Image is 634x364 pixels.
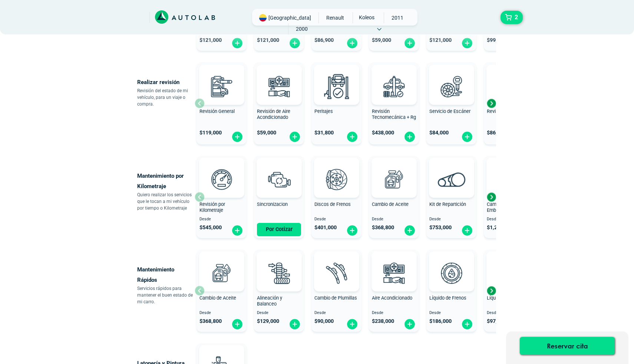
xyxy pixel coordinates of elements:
[429,295,466,301] span: Líquido de Frenos
[199,108,235,114] span: Revisión General
[314,217,359,222] span: Desde
[487,295,529,301] span: Líquido Refrigerante
[484,250,534,332] button: Líquido Refrigerante Desde $97,300
[314,130,334,136] span: $ 31,800
[404,318,416,330] img: fi_plus-circle2.svg
[268,159,290,181] img: AD0BCuuxAAAAAElFTkSuQmCC
[137,171,195,191] p: Mantenimiento por Kilometraje
[199,224,222,231] span: $ 545,000
[486,285,497,296] div: Next slide
[257,223,301,236] button: Por Cotizar
[384,12,410,23] span: 2011
[435,257,468,289] img: liquido_frenos-v3.svg
[369,62,419,144] button: Revisión Tecnomecánica + Rg $438,000
[326,66,348,89] img: AD0BCuuxAAAAAElFTkSuQmCC
[137,191,195,211] p: Quiero realizar los servicios que le tocan a mi vehículo por tiempo o Kilometraje
[487,217,531,222] span: Desde
[461,37,473,49] img: fi_plus-circle2.svg
[487,318,506,324] span: $ 97,300
[372,108,416,120] span: Revisión Tecnomecánica + Rg
[199,217,244,222] span: Desde
[346,37,358,49] img: fi_plus-circle2.svg
[311,250,361,332] button: Cambio de Plumillas Desde $90,000
[346,318,358,330] img: fi_plus-circle2.svg
[199,295,236,301] span: Cambio de Aceite
[492,70,525,103] img: cambio_bateria-v3.svg
[289,37,301,49] img: fi_plus-circle2.svg
[231,318,243,330] img: fi_plus-circle2.svg
[429,37,452,43] span: $ 121,000
[205,163,238,196] img: revision_por_kilometraje-v3.svg
[257,318,279,324] span: $ 129,000
[487,224,514,231] span: $ 1,250,000
[492,163,525,196] img: kit_de_embrague-v3.svg
[353,12,379,23] span: KOLEOS
[369,250,419,332] button: Aire Acondicionado Desde $238,000
[314,311,359,315] span: Desde
[199,311,244,315] span: Desde
[486,191,497,203] div: Next slide
[320,257,353,289] img: plumillas-v3.svg
[429,201,466,207] span: Kit de Repartición
[404,225,416,236] img: fi_plus-circle2.svg
[257,295,282,307] span: Alineación y Balanceo
[311,156,361,238] button: Discos de Frenos Desde $401,000
[289,131,301,143] img: fi_plus-circle2.svg
[197,156,247,238] button: Revisión por Kilometraje Desde $545,000
[437,172,465,187] img: correa_de_reparticion-v3.svg
[197,62,247,144] button: Revisión General $119,000
[426,156,476,238] button: Kit de Repartición Desde $753,000
[231,37,243,49] img: fi_plus-circle2.svg
[199,130,222,136] span: $ 119,000
[268,66,290,89] img: AD0BCuuxAAAAAElFTkSuQmCC
[137,264,195,285] p: Mantenimiento Rápidos
[383,253,405,275] img: AD0BCuuxAAAAAElFTkSuQmCC
[199,318,222,324] span: $ 368,800
[314,318,334,324] span: $ 90,000
[137,77,195,87] p: Realizar revisión
[346,225,358,236] img: fi_plus-circle2.svg
[314,108,333,114] span: Peritajes
[231,131,243,143] img: fi_plus-circle2.svg
[254,62,304,144] button: Revisión de Aire Acondicionado $59,000
[137,87,195,107] p: Revisión del estado de mi vehículo, para un viaje o compra.
[205,257,238,289] img: cambio_de_aceite-v3.svg
[372,130,394,136] span: $ 438,000
[372,224,394,231] span: $ 368,800
[137,285,195,305] p: Servicios rápidos para mantener el buen estado de mi carro.
[426,250,476,332] button: Líquido de Frenos Desde $186,000
[513,11,520,24] span: 2
[426,62,476,144] button: Servicio de Escáner $84,000
[262,163,295,196] img: sincronizacion-v3.svg
[484,62,534,144] button: Revisión de Batería $86,900
[440,66,463,89] img: AD0BCuuxAAAAAElFTkSuQmCC
[383,66,405,89] img: AD0BCuuxAAAAAElFTkSuQmCC
[372,318,394,324] span: $ 238,000
[372,295,412,301] span: Aire Acondicionado
[205,70,238,103] img: revision_general-v3.svg
[320,70,353,103] img: peritaje-v3.svg
[377,163,410,196] img: cambio_de_aceite-v3.svg
[268,14,311,21] span: [GEOGRAPHIC_DATA]
[199,201,225,213] span: Revisión por Kilometraje
[487,37,506,43] span: $ 99,000
[314,224,337,231] span: $ 401,000
[484,156,534,238] button: Cambio de Kit de Embrague Desde $1,250,000
[520,337,615,355] button: Reservar cita
[404,37,416,49] img: fi_plus-circle2.svg
[311,62,361,144] button: Peritajes $31,800
[377,257,410,289] img: aire_acondicionado-v3.svg
[199,37,222,43] span: $ 121,000
[372,37,391,43] span: $ 59,000
[377,70,410,103] img: revision_tecno_mecanica-v3.svg
[211,66,233,89] img: AD0BCuuxAAAAAElFTkSuQmCC
[429,311,473,315] span: Desde
[262,70,295,103] img: aire_acondicionado-v3.svg
[461,318,473,330] img: fi_plus-circle2.svg
[288,23,315,34] span: 2000
[440,159,463,181] img: AD0BCuuxAAAAAElFTkSuQmCC
[320,163,353,196] img: frenos2-v3.svg
[404,131,416,143] img: fi_plus-circle2.svg
[254,156,304,238] button: Sincronizacion Por Cotizar
[257,130,276,136] span: $ 59,000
